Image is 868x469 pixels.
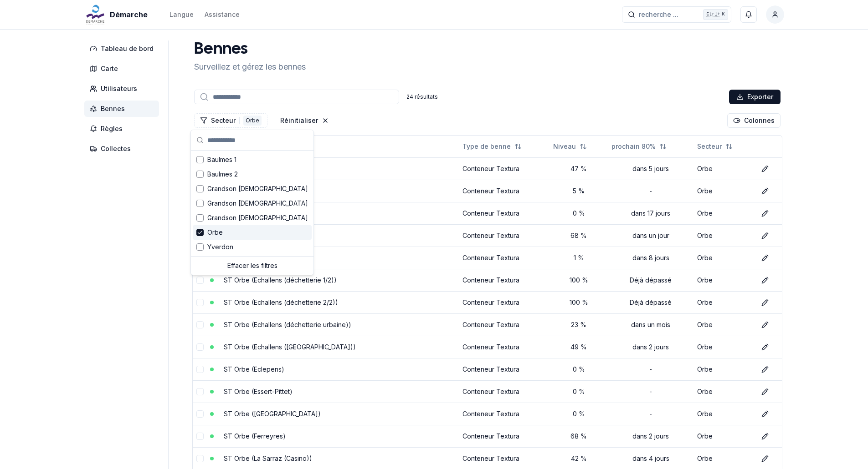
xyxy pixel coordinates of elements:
[169,10,194,19] div: Langue
[459,157,550,180] td: Conteneur Textura
[207,199,308,208] span: Grandson [DEMOGRAPHIC_DATA]
[194,40,306,59] h1: Bennes
[693,224,754,247] td: Orbe
[611,454,689,463] div: dans 4 jours
[611,164,689,173] div: dans 5 jours
[606,139,672,154] button: Not sorted. Click to sort ascending.
[224,343,356,351] a: ST Orbe (Echallens ([GEOGRAPHIC_DATA]))
[611,276,689,285] div: Déjà dépassé
[110,9,148,20] span: Démarche
[459,247,550,269] td: Conteneur Textura
[84,121,163,137] a: Règles
[693,336,754,358] td: Orbe
[224,298,338,306] a: ST Orbe (Echallens (déchetterie 2/2))
[169,9,194,20] button: Langue
[611,432,689,441] div: dans 2 jours
[459,224,550,247] td: Conteneur Textura
[693,358,754,380] td: Orbe
[101,144,131,153] span: Collectes
[459,313,550,336] td: Conteneur Textura
[462,142,511,151] span: Type de benne
[207,213,308,222] span: Grandson [DEMOGRAPHIC_DATA]
[729,90,781,104] div: Exporter
[101,104,125,113] span: Bennes
[196,321,204,328] button: select-row
[611,209,689,218] div: dans 17 jours
[693,313,754,336] td: Orbe
[553,142,576,151] span: Niveau
[84,141,163,157] a: Collectes
[553,209,604,218] div: 0 %
[611,409,689,419] div: -
[101,44,154,53] span: Tableau de bord
[275,113,334,128] button: Réinitialiser les filtres
[459,269,550,291] td: Conteneur Textura
[101,84,137,93] span: Utilisateurs
[196,388,204,395] button: select-row
[459,425,550,447] td: Conteneur Textura
[553,298,604,307] div: 100 %
[207,155,236,164] span: Baulmes 1
[611,387,689,396] div: -
[207,242,233,252] span: Yverdon
[196,455,204,462] button: select-row
[553,365,604,374] div: 0 %
[84,61,163,77] a: Carte
[553,432,604,441] div: 68 %
[693,180,754,202] td: Orbe
[553,253,604,262] div: 1 %
[224,365,284,373] a: ST Orbe (Eclepens)
[553,387,604,396] div: 0 %
[457,139,527,154] button: Not sorted. Click to sort ascending.
[224,432,286,440] a: ST Orbe (Ferreyres)
[196,343,204,351] button: select-row
[553,454,604,463] div: 42 %
[611,343,689,352] div: dans 2 jours
[693,403,754,425] td: Orbe
[553,231,604,240] div: 68 %
[697,142,722,151] span: Secteur
[196,366,204,373] button: select-row
[406,93,438,101] div: 24 résultats
[224,388,293,395] a: ST Orbe (Essert-Pittet)
[101,64,118,73] span: Carte
[196,299,204,306] button: select-row
[459,358,550,380] td: Conteneur Textura
[459,202,550,224] td: Conteneur Textura
[693,247,754,269] td: Orbe
[207,170,238,179] span: Baulmes 2
[611,142,656,151] span: prochain 80%
[84,101,163,117] a: Bennes
[693,425,754,447] td: Orbe
[611,298,689,307] div: Déjà dépassé
[459,403,550,425] td: Conteneur Textura
[207,184,308,193] span: Grandson [DEMOGRAPHIC_DATA]
[224,410,321,418] a: ST Orbe ([GEOGRAPHIC_DATA])
[207,228,223,237] span: Orbe
[224,454,312,462] a: ST Orbe (La Sarraz (Casino))
[622,6,731,23] button: recherche ...Ctrl+K
[553,187,604,196] div: 5 %
[692,139,738,154] button: Not sorted. Click to sort ascending.
[693,202,754,224] td: Orbe
[553,164,604,173] div: 47 %
[459,380,550,403] td: Conteneur Textura
[193,258,312,273] div: Effacer les filtres
[553,320,604,329] div: 23 %
[693,291,754,313] td: Orbe
[553,409,604,419] div: 0 %
[224,321,351,328] a: ST Orbe (Echallens (déchetterie urbaine))
[84,9,151,20] a: Démarche
[84,4,106,25] img: Démarche Logo
[243,116,262,126] div: Orbe
[693,380,754,403] td: Orbe
[194,113,267,128] button: Filtrer les lignes
[224,276,337,284] a: ST Orbe (Echallens (déchetterie 1/2))
[548,139,592,154] button: Not sorted. Click to sort ascending.
[727,113,781,128] button: Cocher les colonnes
[459,180,550,202] td: Conteneur Textura
[196,277,204,284] button: select-row
[639,10,678,19] span: recherche ...
[205,9,240,20] a: Assistance
[101,124,123,133] span: Règles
